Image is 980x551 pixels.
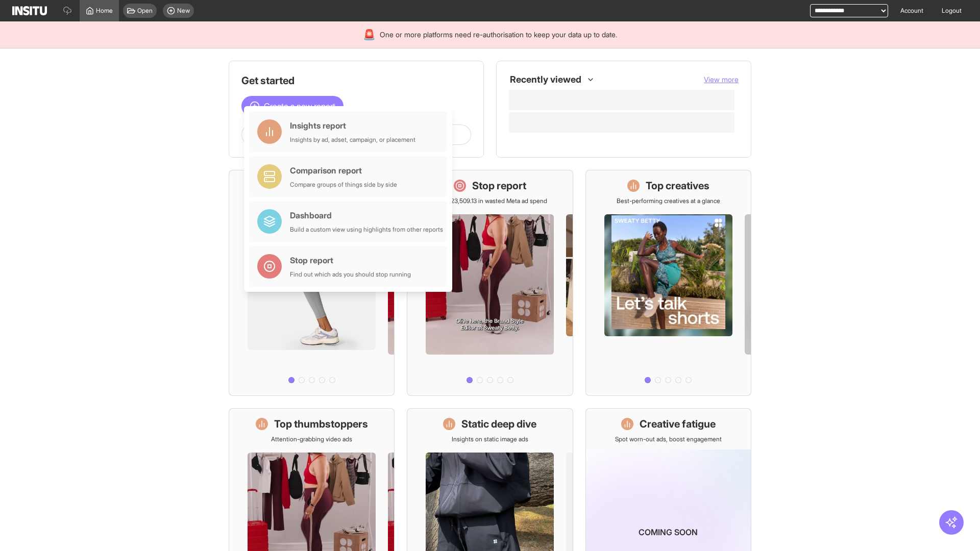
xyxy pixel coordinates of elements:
[407,170,573,396] a: Stop reportSave £23,509.13 in wasted Meta ad spend
[290,136,415,144] div: Insights by ad, adset, campaign, or placement
[241,96,344,116] button: Create a new report
[363,28,376,42] div: 🚨
[12,6,47,15] img: Logo
[452,435,528,443] p: Insights on static image ads
[704,75,739,84] span: View more
[461,417,536,431] h1: Static deep dive
[585,170,751,396] a: Top creativesBest-performing creatives at a glance
[380,30,617,40] span: One or more platforms need re-authorisation to keep your data up to date.
[290,119,415,132] div: Insights report
[646,179,709,193] h1: Top creatives
[432,197,547,205] p: Save £23,509.13 in wasted Meta ad spend
[96,7,113,15] span: Home
[290,254,411,266] div: Stop report
[274,417,368,431] h1: Top thumbstoppers
[264,100,335,112] span: Create a new report
[271,435,352,443] p: Attention-grabbing video ads
[704,74,739,85] button: View more
[137,7,153,15] span: Open
[617,197,720,205] p: Best-performing creatives at a glance
[241,73,471,88] h1: Get started
[472,179,526,193] h1: Stop report
[290,226,443,234] div: Build a custom view using highlights from other reports
[290,164,397,177] div: Comparison report
[290,209,443,221] div: Dashboard
[177,7,190,15] span: New
[229,170,395,396] a: What's live nowSee all active ads instantly
[290,181,397,189] div: Compare groups of things side by side
[290,270,411,279] div: Find out which ads you should stop running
